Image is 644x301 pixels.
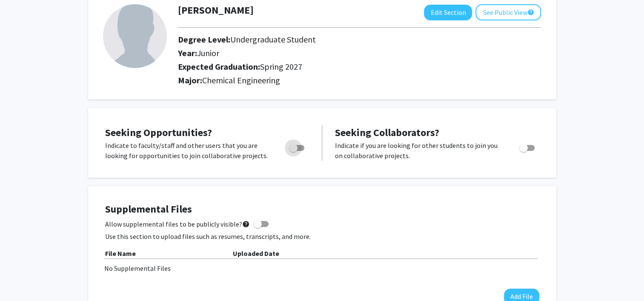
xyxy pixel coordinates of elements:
[178,4,254,17] h1: [PERSON_NAME]
[103,4,167,68] img: Profile Picture
[105,219,250,229] span: Allow supplemental files to be publicly visible?
[527,7,534,17] mat-icon: help
[335,126,439,139] span: Seeking Collaborators?
[202,75,280,85] span: Chemical Engineering
[104,263,540,273] div: No Supplemental Files
[230,34,316,45] span: Undergraduate Student
[286,140,309,153] div: Toggle
[105,140,273,161] p: Indicate to faculty/staff and other users that you are looking for opportunities to join collabor...
[197,48,219,58] span: Junior
[260,61,302,72] span: Spring 2027
[335,140,503,161] p: Indicate if you are looking for other students to join you on collaborative projects.
[475,4,541,20] button: See Public View
[105,231,539,241] p: Use this section to upload files such as resumes, transcripts, and more.
[105,249,136,258] b: File Name
[424,5,472,20] button: Edit Section
[242,219,250,229] mat-icon: help
[178,62,507,72] h2: Expected Graduation:
[105,126,212,139] span: Seeking Opportunities?
[516,140,539,153] div: Toggle
[178,75,541,85] h2: Major:
[178,34,507,45] h2: Degree Level:
[233,249,279,258] b: Uploaded Date
[178,48,507,58] h2: Year:
[6,263,36,295] iframe: Chat
[105,203,539,216] h4: Supplemental Files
